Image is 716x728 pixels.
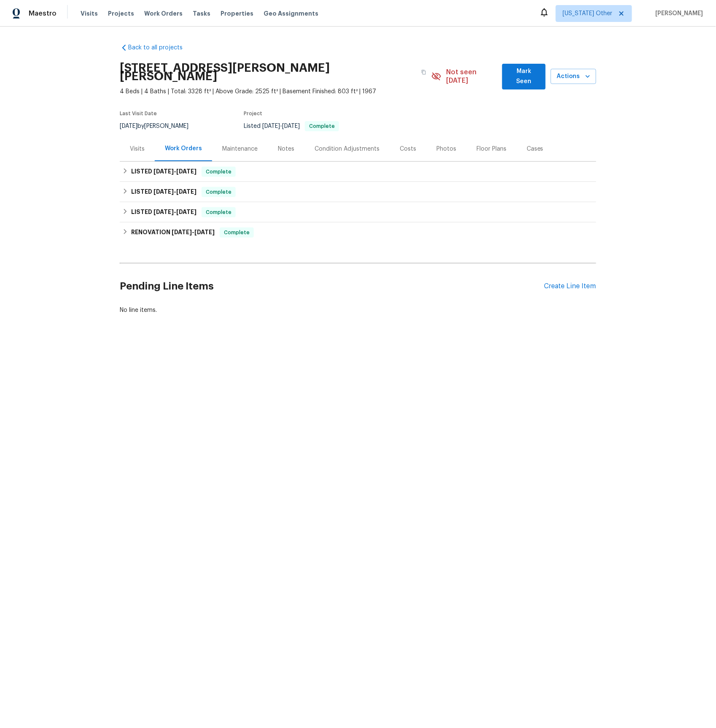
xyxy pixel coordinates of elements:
span: [DATE] [153,209,174,215]
span: Maestro [29,9,57,18]
span: - [153,209,196,215]
span: Properties [221,9,253,18]
a: Back to all projects [120,43,201,52]
span: - [262,123,300,129]
span: Complete [202,168,235,176]
span: [PERSON_NAME] [652,9,703,18]
span: Not seen [DATE] [447,68,498,85]
div: No line items. [120,306,596,314]
span: - [153,168,196,174]
span: [DATE] [153,168,174,174]
div: Cases [527,145,544,153]
span: - [153,189,196,195]
button: Mark Seen [502,64,546,89]
span: Complete [221,228,253,237]
span: [DATE] [172,229,192,235]
span: Actions [557,71,589,82]
span: Last Visit Date [120,111,157,116]
div: LISTED [DATE]-[DATE]Complete [120,182,596,202]
span: Listed [244,123,339,129]
span: Projects [108,9,134,18]
div: Work Orders [165,144,202,153]
h2: [STREET_ADDRESS][PERSON_NAME][PERSON_NAME] [120,64,416,81]
div: Floor Plans [476,145,506,153]
span: [DATE] [176,189,196,195]
span: [DATE] [176,168,196,174]
div: Maintenance [222,145,258,153]
span: - [172,229,215,235]
span: Visits [81,9,98,18]
span: Complete [202,208,235,217]
div: Condition Adjustments [315,145,380,153]
div: Photos [436,145,456,153]
div: LISTED [DATE]-[DATE]Complete [120,202,596,222]
span: Project [244,111,262,116]
h2: Pending Line Items [120,267,544,306]
div: by [PERSON_NAME] [120,121,199,131]
span: [DATE] [153,189,174,195]
span: Geo Assignments [264,9,318,18]
div: LISTED [DATE]-[DATE]Complete [120,162,596,182]
h6: LISTED [131,167,196,177]
div: Visits [130,145,145,153]
div: Notes [278,145,294,153]
button: Actions [551,69,596,84]
span: [DATE] [120,123,137,129]
div: RENOVATION [DATE]-[DATE]Complete [120,222,596,243]
span: 4 Beds | 4 Baths | Total: 3328 ft² | Above Grade: 2525 ft² | Basement Finished: 803 ft² | 1967 [120,87,431,96]
span: [DATE] [262,123,280,129]
span: [DATE] [282,123,300,129]
span: Mark Seen [509,66,539,87]
div: Create Line Item [544,282,596,290]
div: Costs [400,145,416,153]
span: [US_STATE] Other [563,9,613,18]
h6: LISTED [131,207,196,217]
span: Complete [202,188,235,196]
h6: RENOVATION [131,227,215,238]
h6: LISTED [131,187,196,197]
span: [DATE] [176,209,196,215]
button: Copy Address [416,65,431,80]
span: Work Orders [144,9,183,18]
span: Tasks [193,11,210,16]
span: [DATE] [194,229,215,235]
span: Complete [306,124,338,129]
